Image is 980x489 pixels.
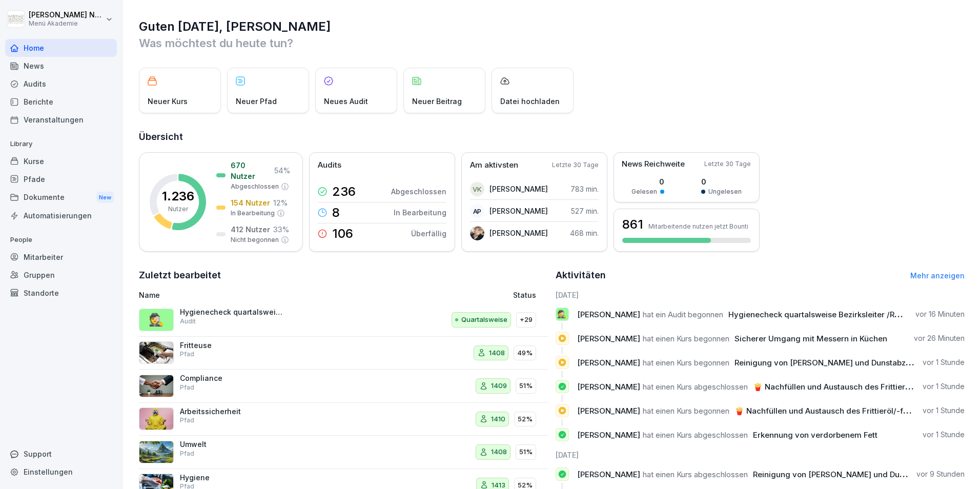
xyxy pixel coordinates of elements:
p: Datei hochladen [500,96,560,107]
a: UmweltPfad140851% [139,436,548,469]
p: 106 [332,228,353,240]
p: vor 1 Stunde [923,405,965,416]
span: Reinigung von [PERSON_NAME] und Dunstabzugshauben [753,470,966,479]
a: Kurse [5,152,117,170]
p: 51% [519,447,533,457]
p: 670 Nutzer [231,160,271,181]
img: q4sqv7mlyvifhw23vdoza0ik.png [139,407,174,430]
p: Pfad [180,350,194,359]
p: Neuer Kurs [148,96,188,107]
p: vor 16 Minuten [915,309,965,319]
p: 236 [332,186,356,198]
p: vor 9 Stunden [916,469,965,479]
p: Neuer Pfad [236,96,277,107]
p: Compliance [180,374,282,383]
div: AP [470,204,484,218]
img: pbizark1n1rfoj522dehoix3.png [139,341,174,364]
span: hat einen Kurs abgeschlossen [643,470,748,479]
p: Ungelesen [708,187,742,196]
div: New [96,192,114,203]
h2: Übersicht [139,130,965,144]
span: [PERSON_NAME] [577,334,640,343]
p: Status [513,290,536,300]
p: 12 % [273,197,288,208]
a: Einstellungen [5,463,117,481]
p: In Bearbeitung [394,207,446,218]
p: Nicht begonnen [231,235,279,244]
p: 154 Nutzer [231,197,270,208]
p: 783 min. [570,184,599,194]
a: Pfade [5,170,117,188]
div: Support [5,445,117,463]
p: +29 [520,315,533,325]
span: hat ein Audit begonnen [643,310,723,319]
p: Mitarbeitende nutzen jetzt Bounti [648,222,748,230]
p: Nutzer [168,205,188,214]
p: 1.236 [162,190,194,202]
p: vor 1 Stunde [923,430,965,440]
a: Standorte [5,284,117,302]
p: People [5,232,117,248]
a: Berichte [5,93,117,111]
a: FritteusePfad140849% [139,337,548,370]
span: Sicherer Umgang mit Messern in Küchen [734,334,887,343]
span: hat einen Kurs abgeschlossen [643,430,748,440]
h3: 861 [622,216,643,233]
p: 8 [332,207,340,219]
p: Abgeschlossen [231,182,279,191]
p: Neues Audit [324,96,368,107]
span: [PERSON_NAME] [577,310,640,319]
span: 🍟 Nachfüllen und Austausch des Frittieröl/-fettes [734,406,922,416]
p: Überfällig [411,228,446,239]
span: hat einen Kurs begonnen [643,334,729,343]
p: [PERSON_NAME] Nee [29,11,104,19]
p: 🕵️ [557,307,567,321]
p: Library [5,136,117,152]
span: 🍟 Nachfüllen und Austausch des Frittieröl/-fettes [753,382,940,392]
a: Automatisierungen [5,207,117,225]
p: Audits [318,159,341,171]
p: 468 min. [570,228,599,238]
a: 🕵️Hygienecheck quartalsweise Bezirksleiter /RegionalleiterAuditQuartalsweise+29 [139,303,548,337]
p: 33 % [273,224,289,235]
p: vor 1 Stunde [923,357,965,368]
span: Reinigung von [PERSON_NAME] und Dunstabzugshauben [734,358,947,368]
h2: Aktivitäten [556,268,606,282]
span: [PERSON_NAME] [577,382,640,392]
a: Veranstaltungen [5,111,117,129]
p: 527 min. [571,206,599,216]
p: Neuer Beitrag [412,96,462,107]
p: Menü Akademie [29,20,104,27]
p: 0 [631,176,664,187]
p: Abgeschlossen [391,186,446,197]
p: News Reichweite [622,158,685,170]
p: 49% [517,348,533,358]
p: vor 1 Stunde [923,381,965,392]
p: Gelesen [631,187,657,196]
p: [PERSON_NAME] [489,206,548,216]
p: 0 [701,176,742,187]
span: [PERSON_NAME] [577,406,640,416]
p: Pfad [180,449,194,458]
p: Am aktivsten [470,159,518,171]
span: Erkennung von verdorbenem Fett [753,430,877,440]
p: Quartalsweise [461,315,507,325]
p: vor 26 Minuten [914,333,965,343]
p: Was möchtest du heute tun? [139,35,965,51]
p: Letzte 30 Tage [552,160,599,170]
img: syd7a01ig5yavmmoz8r8hfus.png [470,226,484,240]
p: [PERSON_NAME] [489,228,548,238]
span: Hygienecheck quartalsweise Bezirksleiter /Regionalleiter [728,310,941,319]
p: Pfad [180,383,194,392]
p: 1408 [489,348,505,358]
span: hat einen Kurs begonnen [643,406,729,416]
span: [PERSON_NAME] [577,470,640,479]
a: Home [5,39,117,57]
